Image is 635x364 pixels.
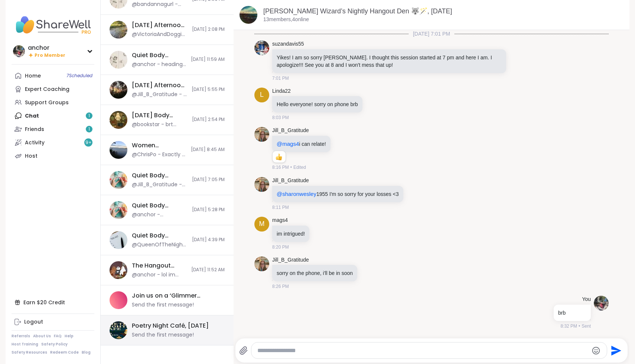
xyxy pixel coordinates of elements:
a: Referrals [12,334,30,339]
span: [DATE] 2:54 PM [192,117,225,123]
span: 7 Scheduled [66,73,92,79]
div: Quiet Body Doubling For Productivity - [DATE] [132,51,186,59]
img: Quiet Body Doubling For Productivity - Monday, Oct 13 [110,51,127,69]
div: Earn $20 Credit [12,296,94,309]
div: Quiet Body Doubling- [DATE] Evening #3, [DATE] [132,171,188,180]
img: anchor [13,45,25,57]
a: Host [12,149,94,163]
h4: You [582,296,591,303]
button: Emoji picker [592,346,600,355]
span: 8:11 PM [272,204,289,211]
div: @anchor - [PERSON_NAME] i do it with children too [132,211,188,219]
p: i can relate! [277,140,326,148]
span: 7:01 PM [272,75,289,82]
a: Redeem Code [50,350,79,355]
div: @anchor - heading out to workout. thank you for hosting @QueenOfTheNight [132,61,186,68]
img: The Hangout Squad, Oct 11 [110,261,127,279]
div: Quiet Body Doubling- Creativity/ Productivity , [DATE] [132,201,188,210]
span: • [579,323,580,329]
img: Sunday Afternoon Quiet Body Doubling , Oct 12 [110,21,127,39]
a: Logout [12,315,94,329]
div: @Jill_B_Gratitude - Thanks everyone for being here. I got so much work done, all thanks to you! [132,181,188,188]
span: Pro Member [35,52,65,59]
a: Support Groups [12,96,94,109]
div: Activity [25,139,45,147]
div: Home [25,72,41,80]
div: Send the first message! [132,331,194,339]
a: Linda22 [272,88,291,95]
span: @mags4 [277,141,299,147]
span: [DATE] 11:59 AM [191,56,225,63]
span: • [290,164,292,171]
div: Friends [25,126,44,133]
img: Poetry Night Café, Oct 14 [110,321,127,339]
div: Host [25,153,38,160]
img: Sunday Afternoon Quiet Body Doubling Pt 2 , Oct 12 [110,81,127,99]
img: Quiet Body Doubling- Saturday Evening #3, Oct 11 [110,171,127,189]
img: https://sharewell-space-live.sfo3.digitaloceanspaces.com/user-generated/2564abe4-c444-4046-864b-7... [254,177,269,192]
span: [DATE] 11:52 AM [191,267,225,273]
span: [DATE] 4:39 PM [192,237,225,243]
div: Send the first message! [132,301,194,309]
span: [DATE] 7:05 PM [192,177,225,183]
span: [DATE] 2:08 PM [192,26,225,33]
a: Blog [82,350,91,355]
div: Women Recovering from Self-Abandonment, [DATE] [132,141,186,150]
p: brb [558,309,586,317]
div: Expert Coaching [25,86,69,93]
span: 9 + [85,140,92,146]
span: 8:16 PM [272,164,289,171]
a: Jill_B_Gratitude [272,256,309,264]
a: Safety Policy [41,342,68,347]
span: [DATE] 7:01 PM [408,30,455,37]
img: https://sharewell-space-live.sfo3.digitaloceanspaces.com/user-generated/2564abe4-c444-4046-864b-7... [254,256,269,271]
a: About Us [33,334,51,339]
a: Home7Scheduled [12,69,94,82]
div: @anchor - lol im inspired by you to start networking my late year friends and support network [132,271,187,279]
span: @sharonwesley [277,191,316,197]
p: 1955 I'm so sorry for your losses <3 [277,190,399,198]
img: https://sharewell-space-live.sfo3.digitaloceanspaces.com/user-generated/bd698b57-9748-437a-a102-e... [594,296,609,311]
span: Sent [582,323,591,329]
div: anchor [28,44,65,52]
div: [DATE] Afternoon Quiet Body Doubling , [DATE] [132,21,188,29]
img: https://sharewell-space-live.sfo3.digitaloceanspaces.com/user-generated/2564abe4-c444-4046-864b-7... [254,127,269,142]
img: Quiet Body Doubling- Creativity & Productivity, Oct 11 [110,231,127,249]
img: ShareWell Nav Logo [12,12,94,38]
a: Host Training [12,342,38,347]
div: Logout [24,318,43,326]
p: im intrigued! [277,230,305,237]
p: sorry on the phone, i'll be in soon [277,269,353,277]
span: [DATE] 8:45 AM [191,147,225,153]
a: [PERSON_NAME] Wizard’s Nightly Hangout Den 🐺🪄, [DATE] [263,7,452,15]
div: Quiet Body Doubling- Creativity & Productivity, [DATE] [132,232,188,240]
img: Sunday Body Double, Oct 12 [110,111,127,129]
div: @Jill_B_Gratitude - I hope everyone had a productive, creative or restful session. Thank you for ... [132,91,187,98]
img: https://sharewell-space-live.sfo3.digitaloceanspaces.com/user-generated/b29d3971-d29c-45de-9377-2... [254,40,269,55]
a: Expert Coaching [12,82,94,96]
div: @QueenOfTheNight - Thanks [PERSON_NAME]! [132,241,188,249]
span: 8:26 PM [272,283,289,290]
p: Hello everyone! sorry on phone brb [277,101,358,108]
div: @VictoriaAndDoggie - I saved recipe for when I get to [GEOGRAPHIC_DATA]. [132,31,188,38]
div: @bookstar - brt doorbell [132,121,188,128]
div: [DATE] Body Double, [DATE] [132,111,188,119]
span: 8:20 PM [272,244,289,250]
a: Friends1 [12,122,94,136]
div: Support Groups [25,99,69,106]
div: Reaction list [273,151,286,163]
a: Help [65,334,74,339]
a: mags4 [272,217,288,224]
a: suzandavis55 [272,40,304,48]
div: Join us on a ‘Glimmer Journey', [DATE] [132,292,220,300]
img: Wolff Wizard’s Nightly Hangout Den 🐺🪄, Oct 13 [240,6,257,24]
span: [DATE] 5:55 PM [192,86,225,93]
span: m [259,219,265,229]
img: Join us on a ‘Glimmer Journey', Oct 15 [110,291,127,309]
a: Safety Resources [12,350,47,355]
img: Women Recovering from Self-Abandonment, Oct 11 [110,141,127,159]
img: Quiet Body Doubling- Creativity/ Productivity , Oct 11 [110,201,127,219]
span: Edited [293,164,306,171]
a: Jill_B_Gratitude [272,127,309,134]
div: @bandannagurl - have a good day everyone [132,1,188,8]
